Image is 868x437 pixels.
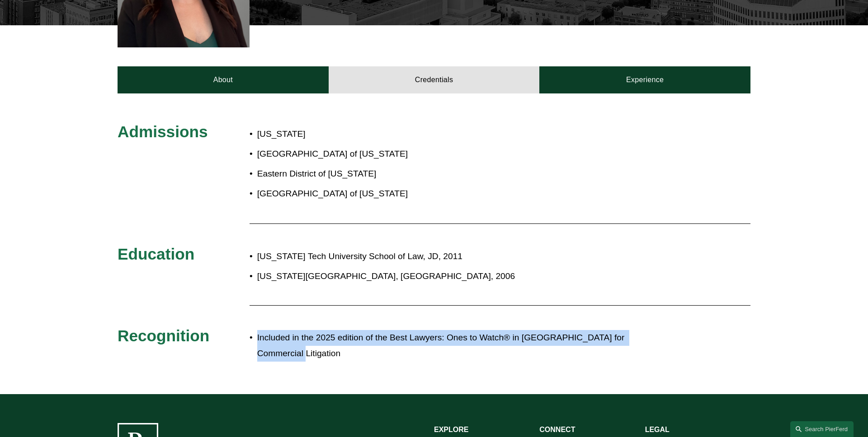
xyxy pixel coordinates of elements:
p: Eastern District of [US_STATE] [257,166,487,182]
p: [GEOGRAPHIC_DATA] of [US_STATE] [257,186,487,202]
p: Included in the 2025 edition of the Best Lawyers: Ones to Watch® in [GEOGRAPHIC_DATA] for Commerc... [257,330,671,361]
p: [US_STATE] Tech University School of Law, JD, 2011 [257,249,671,265]
p: [GEOGRAPHIC_DATA] of [US_STATE] [257,146,487,162]
strong: LEGAL [645,426,670,433]
p: [US_STATE] [257,126,487,142]
p: [US_STATE][GEOGRAPHIC_DATA], [GEOGRAPHIC_DATA], 2006 [257,269,671,284]
a: Credentials [329,66,540,93]
a: About [118,66,329,93]
a: Experience [539,66,750,93]
span: Education [118,245,194,263]
strong: EXPLORE [434,426,468,433]
span: Admissions [118,123,208,140]
a: Search this site [790,421,854,437]
strong: CONNECT [539,426,575,433]
span: Recognition [118,327,209,344]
